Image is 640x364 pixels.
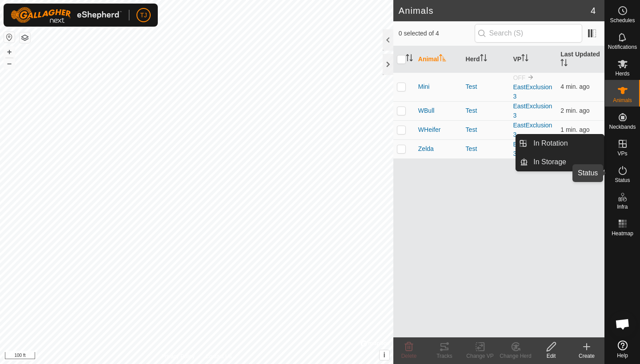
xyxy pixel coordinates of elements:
h2: Animals [399,5,591,16]
button: + [4,47,15,57]
li: In Rotation [516,135,604,152]
div: Open chat [609,311,636,337]
span: In Storage [533,157,566,167]
span: WBull [418,106,435,115]
span: Help [617,353,628,358]
div: Test [466,106,506,115]
span: Herds [615,71,629,76]
p-sorticon: Activate to sort [439,55,446,63]
span: 0 selected of 4 [399,29,475,38]
span: Neckbands [609,124,636,130]
a: In Storage [528,153,604,171]
span: Infra [617,204,628,210]
div: Change Herd [498,352,533,360]
span: Delete [401,353,417,359]
p-sorticon: Activate to sort [406,55,413,63]
span: OFF [513,74,525,81]
button: – [4,58,15,69]
p-sorticon: Activate to sort [480,55,487,63]
p-sorticon: Activate to sort [521,55,528,63]
div: Create [569,352,604,360]
span: Sep 24, 2025 at 11:32 AM [560,107,589,114]
a: EastExclusion3 [513,122,552,138]
button: Reset Map [4,32,15,43]
p-sorticon: Activate to sort [560,60,568,67]
a: Contact Us [205,352,232,360]
button: i [380,350,389,360]
span: i [384,351,385,359]
span: VPs [617,151,627,156]
li: In Storage [516,153,604,171]
span: Zelda [418,144,434,154]
a: Help [605,337,640,362]
span: In Rotation [533,138,568,149]
a: Privacy Policy [161,352,195,360]
div: Test [466,144,506,154]
span: TJ [140,11,147,20]
span: Status [615,178,630,183]
div: Test [466,82,506,91]
th: Animal [415,46,462,73]
div: Edit [533,352,569,360]
div: Tracks [427,352,462,360]
th: Last Updated [557,46,604,73]
a: In Rotation [528,135,604,152]
span: Mini [418,82,430,91]
span: Animals [613,98,632,103]
span: Sep 24, 2025 at 11:33 AM [560,126,589,133]
a: EastExclusion3 [513,103,552,119]
span: WHeifer [418,125,441,135]
span: 4 [591,4,596,17]
input: Search (S) [475,24,582,43]
img: to [527,74,534,81]
span: Notifications [608,44,637,50]
img: Gallagher Logo [11,7,122,23]
div: Change VP [462,352,498,360]
span: Heatmap [612,231,633,236]
button: Map Layers [20,32,30,43]
div: Test [466,125,506,135]
th: VP [509,46,557,73]
a: EastExclusion3 [513,141,552,157]
span: Schedules [610,18,635,23]
span: Sep 24, 2025 at 11:30 AM [560,83,589,90]
a: EastExclusion3 [513,83,552,100]
th: Herd [462,46,510,73]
